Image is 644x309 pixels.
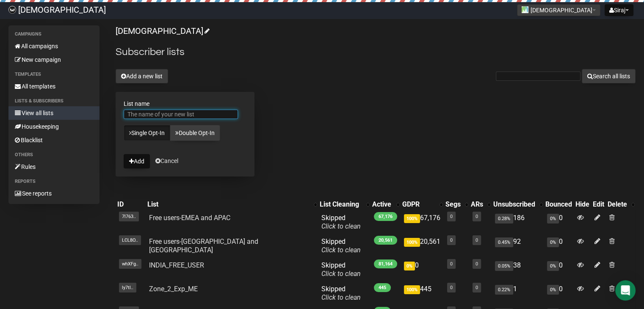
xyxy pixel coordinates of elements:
td: 20,561 [401,234,444,258]
td: 0 [401,258,444,281]
div: Open Intercom Messenger [615,280,636,301]
span: 20,561 [374,236,397,245]
span: 81,164 [374,259,397,268]
span: 100% [404,285,420,294]
span: Skipped [321,237,361,254]
button: Search all lists [582,69,636,83]
a: Double Opt-In [170,125,220,141]
span: 0.28% [495,214,513,223]
div: Edit [593,200,604,209]
th: Segs: No sort applied, activate to apply an ascending sort [444,199,469,210]
div: ID [117,200,144,209]
a: Housekeeping [8,120,100,133]
a: 0 [475,237,478,243]
td: 445 [401,281,444,305]
li: Reports [8,177,100,187]
th: Edit: No sort applied, sorting is disabled [591,199,606,210]
div: List [147,200,310,209]
th: GDPR: No sort applied, activate to apply an ascending sort [401,199,444,210]
span: 0% [547,237,559,247]
td: 92 [492,234,544,258]
span: 0.22% [495,285,513,295]
td: 0 [544,258,574,281]
span: Skipped [321,214,361,230]
li: Templates [8,69,100,80]
span: Skipped [321,285,361,301]
input: The name of your new list [124,110,238,119]
th: List: No sort applied, activate to apply an ascending sort [146,199,318,210]
div: List Cleaning [320,200,362,209]
a: Blacklist [8,133,100,147]
th: Bounced: No sort applied, sorting is disabled [544,199,574,210]
span: 7l763.. [119,212,139,221]
a: All campaigns [8,39,100,53]
button: Siraj [605,4,633,16]
span: ly7tl.. [119,283,136,292]
button: Add [124,154,150,168]
span: 0% [547,285,559,295]
a: Cancel [155,157,178,164]
span: 0% [404,262,415,270]
a: Free users-EMEA and APAC [149,214,230,222]
span: 0.05% [495,261,513,271]
a: 0 [475,261,478,267]
div: Active [372,200,392,209]
a: Zone_2_Exp_ME [149,285,198,293]
div: Unsubscribed [493,200,535,209]
span: 0.45% [495,237,513,247]
span: 100% [404,238,420,247]
td: 67,176 [401,210,444,234]
span: LCL8O.. [119,235,141,245]
span: whXFg.. [119,259,141,269]
a: All templates [8,80,100,93]
a: Click to clean [321,246,361,254]
div: ARs [471,200,483,209]
li: Others [8,150,100,160]
th: Hide: No sort applied, sorting is disabled [574,199,591,210]
td: 0 [544,210,574,234]
div: Bounced [545,200,572,209]
img: 61ace9317f7fa0068652623cbdd82cc4 [8,6,16,14]
label: List name [124,100,246,108]
th: ID: No sort applied, sorting is disabled [116,199,146,210]
a: Single Opt-In [124,125,170,141]
a: Click to clean [321,270,361,278]
h2: Subscriber lists [116,44,636,60]
span: 445 [374,283,391,292]
img: 1.jpg [522,6,528,13]
a: Free users-[GEOGRAPHIC_DATA] and [GEOGRAPHIC_DATA] [149,237,258,254]
a: Click to clean [321,293,361,301]
button: [DEMOGRAPHIC_DATA] [517,4,600,16]
div: GDPR [402,200,435,209]
a: See reports [8,187,100,200]
a: 0 [450,261,453,267]
td: 0 [544,234,574,258]
th: Active: No sort applied, activate to apply an ascending sort [370,199,401,210]
td: 38 [492,258,544,281]
span: 100% [404,214,420,223]
li: Campaigns [8,29,100,39]
div: Segs [445,200,461,209]
a: 0 [475,285,478,290]
th: List Cleaning: No sort applied, activate to apply an ascending sort [318,199,370,210]
div: Delete [608,200,627,209]
a: INDIA_FREE_USER [149,261,204,269]
div: Hide [575,200,589,209]
th: Unsubscribed: No sort applied, activate to apply an ascending sort [492,199,544,210]
span: 0% [547,261,559,271]
td: 0 [544,281,574,305]
a: [DEMOGRAPHIC_DATA] [116,26,208,36]
li: Lists & subscribers [8,96,100,106]
a: Rules [8,160,100,174]
a: 0 [475,214,478,219]
a: View all lists [8,106,100,120]
span: Skipped [321,261,361,278]
a: Click to clean [321,222,361,230]
a: New campaign [8,53,100,66]
span: 67,176 [374,212,397,221]
a: 0 [450,237,453,243]
td: 1 [492,281,544,305]
span: 0% [547,214,559,223]
button: Add a new list [116,69,168,83]
a: 0 [450,214,453,219]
